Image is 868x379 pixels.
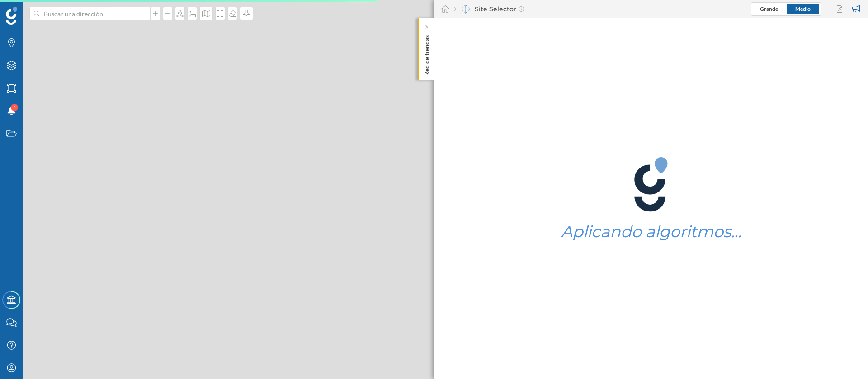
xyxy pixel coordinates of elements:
span: Grande [760,5,778,12]
img: dashboards-manager.svg [461,5,470,14]
img: Geoblink Logo [6,7,17,25]
span: 2 [13,103,16,112]
p: Red de tiendas [422,32,431,76]
span: Medio [795,5,811,12]
h1: Aplicando algoritmos… [561,223,741,240]
div: Site Selector [454,5,524,14]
